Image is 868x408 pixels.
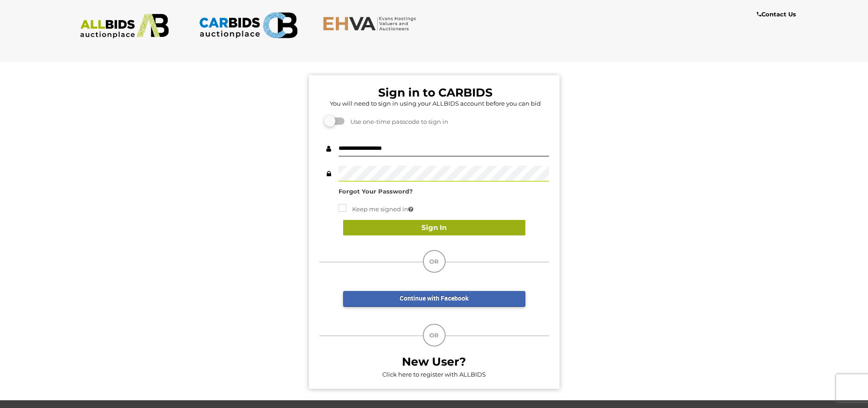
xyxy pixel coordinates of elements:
[339,204,413,214] label: Keep me signed in
[323,16,421,31] img: EHVA.com.au
[343,220,525,236] button: Sign In
[757,10,796,18] b: Contact Us
[343,291,525,307] a: Continue with Facebook
[339,188,413,195] a: Forgot Your Password?
[382,371,486,378] a: Click here to register with ALLBIDS
[423,250,446,273] div: OR
[757,9,798,20] a: Contact Us
[346,118,448,125] span: Use one-time passcode to sign in
[199,9,298,41] img: CARBIDS.com.au
[402,355,466,368] b: New User?
[75,14,174,39] img: ALLBIDS.com.au
[322,100,549,107] h5: You will need to sign in using your ALLBIDS account before you can bid
[423,324,446,347] div: OR
[378,86,493,99] b: Sign in to CARBIDS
